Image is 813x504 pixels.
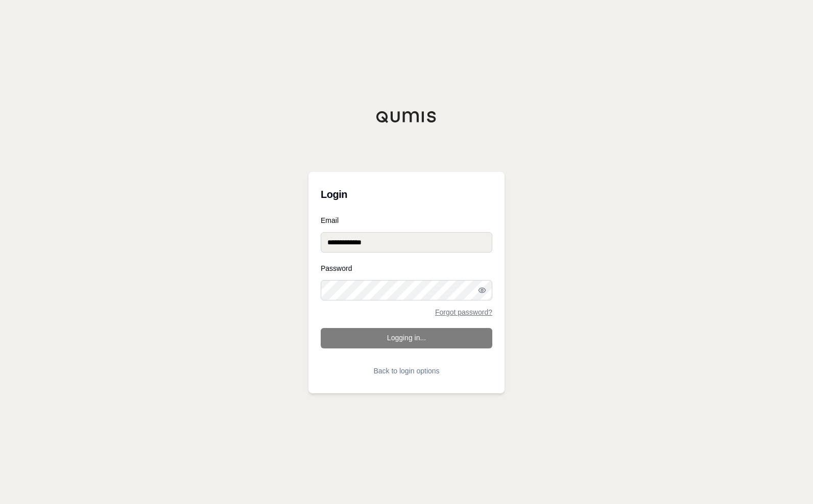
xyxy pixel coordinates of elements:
a: Forgot password? [435,309,492,316]
label: Password [321,265,492,272]
button: Back to login options [321,361,492,381]
img: Qumis [376,111,437,123]
h3: Login [321,184,492,205]
label: Email [321,217,492,224]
